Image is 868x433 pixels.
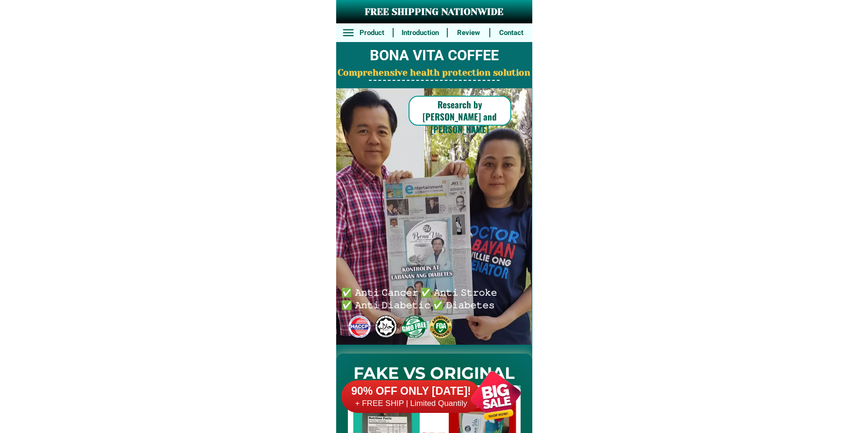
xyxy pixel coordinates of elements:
h6: Product [356,28,388,38]
h6: Review [453,28,485,38]
h3: FREE SHIPPING NATIONWIDE [336,5,532,19]
h6: ✅ 𝙰𝚗𝚝𝚒 𝙲𝚊𝚗𝚌𝚎𝚛 ✅ 𝙰𝚗𝚝𝚒 𝚂𝚝𝚛𝚘𝚔𝚎 ✅ 𝙰𝚗𝚝𝚒 𝙳𝚒𝚊𝚋𝚎𝚝𝚒𝚌 ✅ 𝙳𝚒𝚊𝚋𝚎𝚝𝚎𝚜 [341,285,501,310]
h6: + FREE SHIP | Limited Quantily [341,398,481,409]
h6: Introduction [398,28,442,38]
h6: Research by [PERSON_NAME] and [PERSON_NAME] [409,98,511,135]
h2: Comprehensive health protection solution [336,66,532,80]
h2: BONA VITA COFFEE [336,45,532,67]
h2: FAKE VS ORIGINAL [336,361,532,386]
h6: Contact [495,28,527,38]
h6: 90% OFF ONLY [DATE]! [341,384,481,398]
